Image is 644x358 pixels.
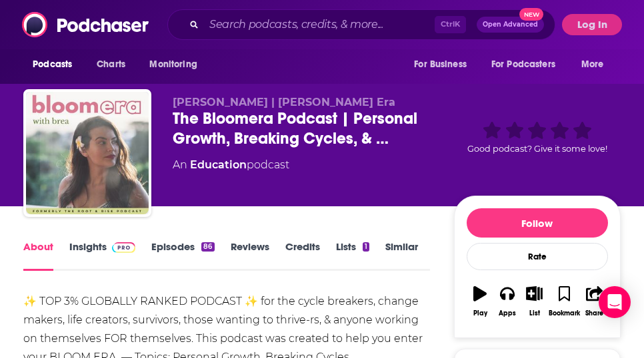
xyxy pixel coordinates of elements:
div: An podcast [173,157,289,173]
button: open menu [140,52,214,77]
button: open menu [23,52,89,77]
div: Share [585,309,603,317]
button: Play [467,277,494,325]
div: Bookmark [549,309,580,317]
div: Open Intercom Messenger [599,286,631,318]
div: Play [473,309,487,317]
img: The Bloomera Podcast | Personal Growth, Breaking Cycles, & Healing Trauma (your BLOOM ERA) [26,92,149,214]
button: Bookmark [548,277,581,325]
span: Ctrl K [435,16,466,33]
button: open menu [572,52,621,77]
div: Apps [499,309,516,317]
button: Open AdvancedNew [477,17,544,33]
span: More [581,55,604,74]
div: 1 [363,242,369,252]
span: For Podcasters [491,55,555,74]
a: Charts [88,52,133,77]
a: Similar [385,240,418,271]
span: For Business [414,55,467,74]
img: Podchaser Pro [112,242,135,253]
div: Search podcasts, credits, & more... [167,9,555,40]
a: About [23,240,53,271]
span: Good podcast? Give it some love! [467,144,607,154]
div: 86 [201,242,214,252]
button: Apps [494,277,521,325]
input: Search podcasts, credits, & more... [204,14,435,35]
a: InsightsPodchaser Pro [69,240,135,271]
div: Good podcast? Give it some love! [454,96,621,178]
button: open menu [405,52,483,77]
a: Episodes86 [151,240,214,271]
a: Lists1 [336,240,369,271]
a: Education [190,158,247,171]
div: Rate [467,243,608,270]
span: New [519,8,543,21]
span: Charts [97,55,125,74]
a: Credits [285,240,320,271]
span: [PERSON_NAME] | [PERSON_NAME] Era [173,96,395,108]
button: Log In [562,14,622,35]
button: open menu [483,52,575,77]
a: Reviews [231,240,269,271]
span: Open Advanced [483,21,538,28]
button: Follow [467,208,608,238]
img: Podchaser - Follow, Share and Rate Podcasts [22,12,150,37]
button: List [521,277,548,325]
span: Monitoring [149,55,197,74]
div: List [529,309,540,317]
span: Podcasts [33,55,72,74]
button: Share [581,277,608,325]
